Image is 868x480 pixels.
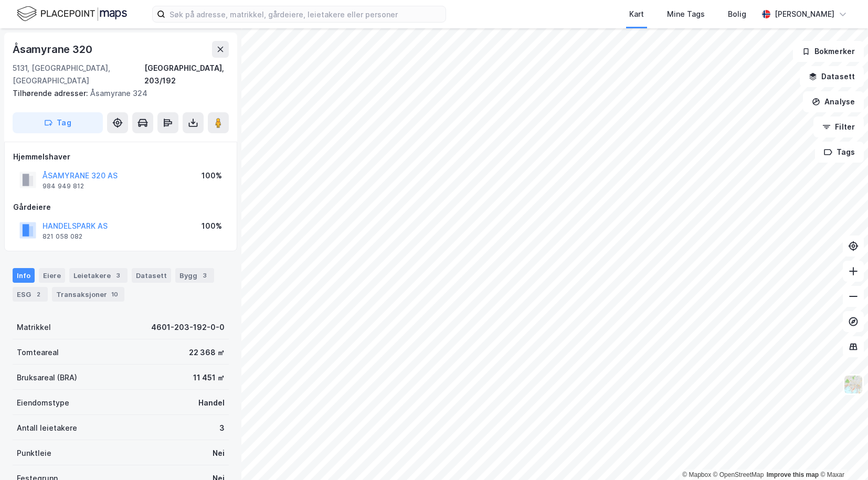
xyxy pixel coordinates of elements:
[219,422,225,434] div: 3
[132,268,171,283] div: Datasett
[198,397,225,409] div: Handel
[13,268,35,283] div: Info
[17,397,69,409] div: Eiendomstype
[17,371,77,384] div: Bruksareal (BRA)
[13,87,220,100] div: Åsamyrane 324
[813,116,864,137] button: Filter
[109,289,120,300] div: 10
[13,112,103,133] button: Tag
[39,268,65,283] div: Eiere
[793,41,864,62] button: Bokmerker
[13,41,94,58] div: Åsamyrane 320
[144,62,229,87] div: [GEOGRAPHIC_DATA], 203/192
[165,6,446,22] input: Søk på adresse, matrikkel, gårdeiere, leietakere eller personer
[17,447,51,460] div: Punktleie
[816,430,868,480] iframe: Chat Widget
[728,8,746,20] div: Bolig
[151,321,225,334] div: 4601-203-192-0-0
[667,8,705,20] div: Mine Tags
[13,151,228,163] div: Hjemmelshaver
[69,268,128,283] div: Leietakere
[43,182,84,190] div: 984 949 812
[17,321,51,334] div: Matrikkel
[803,91,864,112] button: Analyse
[52,287,124,302] div: Transaksjoner
[815,142,864,163] button: Tags
[113,270,123,281] div: 3
[199,270,210,281] div: 3
[202,220,222,232] div: 100%
[189,346,225,359] div: 22 368 ㎡
[13,287,48,302] div: ESG
[775,8,834,20] div: [PERSON_NAME]
[17,346,59,359] div: Tomteareal
[13,62,144,87] div: 5131, [GEOGRAPHIC_DATA], [GEOGRAPHIC_DATA]
[713,471,764,478] a: OpenStreetMap
[13,201,228,214] div: Gårdeiere
[33,289,44,300] div: 2
[17,422,77,434] div: Antall leietakere
[17,5,127,23] img: logo.f888ab2527a4732fd821a326f86c7f29.svg
[800,66,864,87] button: Datasett
[43,232,82,241] div: 821 058 082
[202,169,222,182] div: 100%
[175,268,214,283] div: Bygg
[193,371,225,384] div: 11 451 ㎡
[843,375,863,394] img: Z
[767,471,819,478] a: Improve this map
[213,447,225,460] div: Nei
[629,8,644,20] div: Kart
[13,89,90,98] span: Tilhørende adresser:
[682,471,711,478] a: Mapbox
